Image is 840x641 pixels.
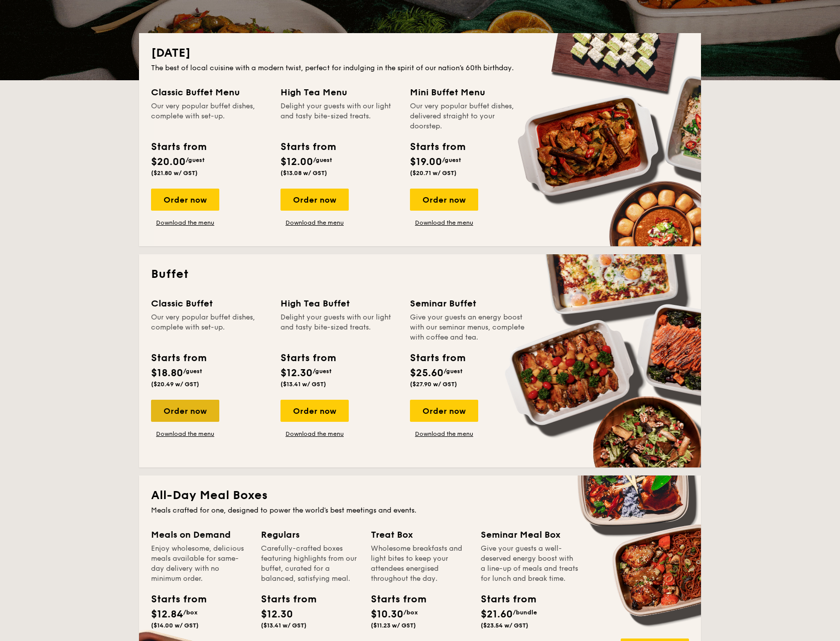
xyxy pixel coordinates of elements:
[151,219,219,227] a: Download the menu
[444,368,463,375] span: /guest
[151,170,198,177] span: ($21.80 w/ GST)
[151,63,689,73] div: The best of local cuisine with a modern twist, perfect for indulging in the spirit of our nation’...
[151,351,206,366] div: Starts from
[371,544,469,584] div: Wholesome breakfasts and light bites to keep your attendees energised throughout the day.
[481,528,579,542] div: Seminar Meal Box
[281,296,398,310] div: High Tea Buffet
[513,609,537,616] span: /bundle
[183,609,198,616] span: /box
[481,592,526,607] div: Starts from
[410,85,527,99] div: Mini Buffet Menu
[151,506,689,516] div: Meals crafted for one, designed to power the world's best meetings and events.
[151,528,249,542] div: Meals on Demand
[371,592,416,607] div: Starts from
[261,592,306,607] div: Starts from
[151,266,689,282] h2: Buffet
[151,430,219,438] a: Download the menu
[371,528,469,542] div: Treat Box
[281,381,326,388] span: ($13.41 w/ GST)
[403,609,418,616] span: /box
[281,139,335,154] div: Starts from
[442,156,461,164] span: /guest
[281,219,349,227] a: Download the menu
[151,381,199,388] span: ($20.49 w/ GST)
[151,544,249,584] div: Enjoy wholesome, delicious meals available for same-day delivery with no minimum order.
[151,608,183,620] span: $12.84
[281,400,349,422] div: Order now
[151,45,689,61] h2: [DATE]
[151,296,268,310] div: Classic Buffet
[481,608,513,620] span: $21.60
[281,367,313,379] span: $12.30
[410,351,465,366] div: Starts from
[281,430,349,438] a: Download the menu
[371,608,403,620] span: $10.30
[281,85,398,99] div: High Tea Menu
[151,488,689,504] h2: All-Day Meal Boxes
[261,544,359,584] div: Carefully-crafted boxes featuring highlights from our buffet, curated for a balanced, satisfying ...
[151,367,183,379] span: $18.80
[151,592,196,607] div: Starts from
[481,544,579,584] div: Give your guests a well-deserved energy boost with a line-up of meals and treats for lunch and br...
[410,430,478,438] a: Download the menu
[151,622,199,629] span: ($14.00 w/ GST)
[410,189,478,211] div: Order now
[313,368,332,375] span: /guest
[313,156,332,164] span: /guest
[281,351,335,366] div: Starts from
[281,170,327,177] span: ($13.08 w/ GST)
[151,85,268,99] div: Classic Buffet Menu
[410,367,444,379] span: $25.60
[281,101,398,131] div: Delight your guests with our light and tasty bite-sized treats.
[261,608,293,620] span: $12.30
[261,622,307,629] span: ($13.41 w/ GST)
[410,156,442,168] span: $19.00
[183,368,202,375] span: /guest
[481,622,528,629] span: ($23.54 w/ GST)
[410,170,457,177] span: ($20.71 w/ GST)
[151,189,219,211] div: Order now
[281,156,313,168] span: $12.00
[410,312,527,343] div: Give your guests an energy boost with our seminar menus, complete with coffee and tea.
[410,296,527,310] div: Seminar Buffet
[151,312,268,343] div: Our very popular buffet dishes, complete with set-up.
[186,156,205,164] span: /guest
[281,312,398,343] div: Delight your guests with our light and tasty bite-sized treats.
[261,528,359,542] div: Regulars
[410,101,527,131] div: Our very popular buffet dishes, delivered straight to your doorstep.
[151,139,206,154] div: Starts from
[410,400,478,422] div: Order now
[410,219,478,227] a: Download the menu
[151,101,268,131] div: Our very popular buffet dishes, complete with set-up.
[151,400,219,422] div: Order now
[151,156,186,168] span: $20.00
[410,139,465,154] div: Starts from
[371,622,416,629] span: ($11.23 w/ GST)
[281,189,349,211] div: Order now
[410,381,457,388] span: ($27.90 w/ GST)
